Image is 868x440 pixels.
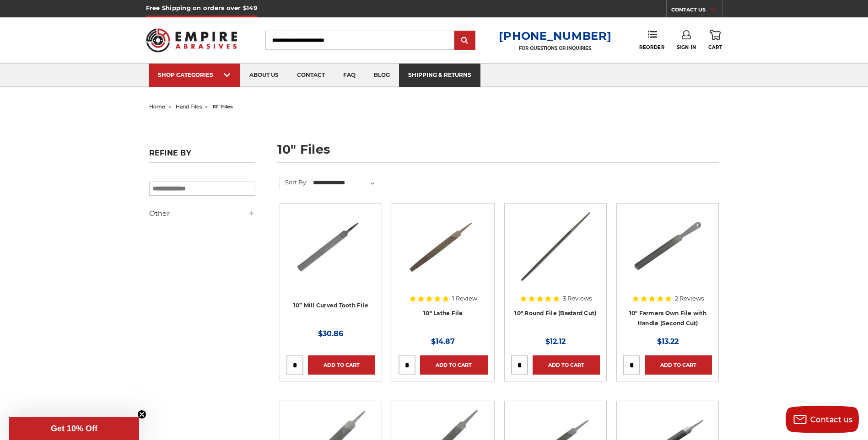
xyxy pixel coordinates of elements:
[563,295,592,301] span: 3 Reviews
[810,415,853,424] span: Contact us
[675,295,704,301] span: 2 Reviews
[677,44,696,50] span: Sign In
[137,410,146,419] button: Close teaser
[452,295,477,301] span: 1 Review
[51,424,97,433] span: Get 10% Off
[671,5,722,17] a: CONTACT US
[293,302,369,309] a: 10” Mill Curved Tooth File
[312,176,380,190] select: Sort By:
[518,210,593,283] img: 10 Inch Round File Bastard Cut, Double Cut
[399,64,480,87] a: shipping & returns
[708,30,722,50] a: Cart
[631,210,704,283] img: 10 Inch Axe File with Handle
[280,175,307,189] label: Sort By:
[277,143,719,163] h1: 10" files
[158,71,231,78] div: SHOP CATEGORIES
[639,30,664,50] a: Reorder
[420,355,487,375] a: Add to Cart
[308,355,375,375] a: Add to Cart
[149,149,255,163] h5: Refine by
[318,329,343,338] span: $30.86
[623,210,712,299] a: 10 Inch Axe File with Handle
[645,355,712,375] a: Add to Cart
[657,337,679,346] span: $13.22
[431,337,455,346] span: $14.87
[146,22,237,58] img: Empire Abrasives
[423,310,463,317] a: 10" Lathe File
[639,44,664,50] span: Reorder
[240,64,288,87] a: about us
[511,210,600,299] a: 10 Inch Round File Bastard Cut, Double Cut
[334,64,365,87] a: faq
[533,355,600,375] a: Add to Cart
[406,210,480,283] img: 10 Inch Lathe File, Single Cut
[499,45,611,51] p: FOR QUESTIONS OR INQUIRIES
[629,310,706,327] a: 10" Farmers Own File with Handle (Second Cut)
[786,406,859,433] button: Contact us
[176,103,202,110] a: hand files
[456,32,474,50] input: Submit
[288,64,334,87] a: contact
[399,210,487,299] a: 10 Inch Lathe File, Single Cut
[294,210,367,283] img: 10" Mill Curved Tooth File with Tang
[9,417,139,440] div: Get 10% OffClose teaser
[149,208,255,219] h5: Other
[149,103,165,110] a: home
[545,337,566,346] span: $12.12
[708,44,722,50] span: Cart
[514,310,596,317] a: 10" Round File (Bastard Cut)
[212,103,233,110] span: 10" files
[365,64,399,87] a: blog
[499,29,611,43] a: [PHONE_NUMBER]
[286,210,375,299] a: 10" Mill Curved Tooth File with Tang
